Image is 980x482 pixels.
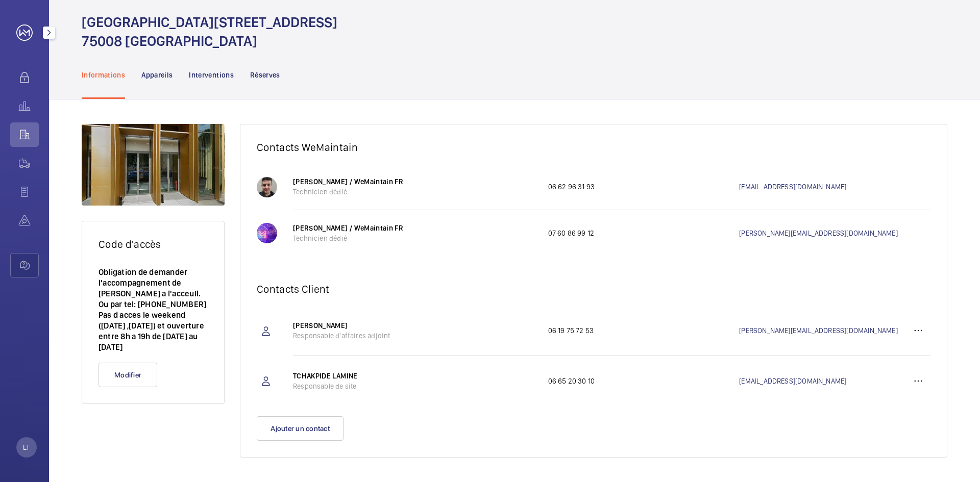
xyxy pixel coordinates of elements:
[99,363,157,387] button: Modifier
[293,381,538,391] p: Responsable de site
[548,182,740,192] p: 06 62 96 31 93
[293,223,538,233] p: [PERSON_NAME] / WeMaintain FR
[293,233,538,243] p: Technicien dédié
[293,331,538,341] p: Responsable d'affaires adjoint
[23,442,30,452] p: LT
[293,320,538,331] p: [PERSON_NAME]
[257,283,930,295] h2: Contacts Client
[257,416,344,441] button: Ajouter un contact
[257,141,930,154] h2: Contacts WeMaintain
[548,376,740,386] p: 06 65 20 30 10
[141,70,173,80] p: Appareils
[739,182,930,192] a: [EMAIL_ADDRESS][DOMAIN_NAME]
[250,70,280,80] p: Réserves
[739,376,906,386] a: [EMAIL_ADDRESS][DOMAIN_NAME]
[82,70,125,80] p: Informations
[99,238,208,250] h2: Code d'accès
[99,267,208,352] p: Obligation de demander l'accompagnement de [PERSON_NAME] a l'acceuil. Ou par tel: [PHONE_NUMBER] ...
[739,228,930,238] a: [PERSON_NAME][EMAIL_ADDRESS][DOMAIN_NAME]
[548,325,740,336] p: 06 19 75 72 53
[189,70,234,80] p: Interventions
[293,187,538,197] p: Technicien dédié
[293,176,538,187] p: [PERSON_NAME] / WeMaintain FR
[82,13,337,50] h1: [GEOGRAPHIC_DATA][STREET_ADDRESS] 75008 [GEOGRAPHIC_DATA]
[548,228,740,238] p: 07 60 86 99 12
[293,371,538,381] p: TCHAKPIDE LAMINE
[739,325,906,336] a: [PERSON_NAME][EMAIL_ADDRESS][DOMAIN_NAME]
